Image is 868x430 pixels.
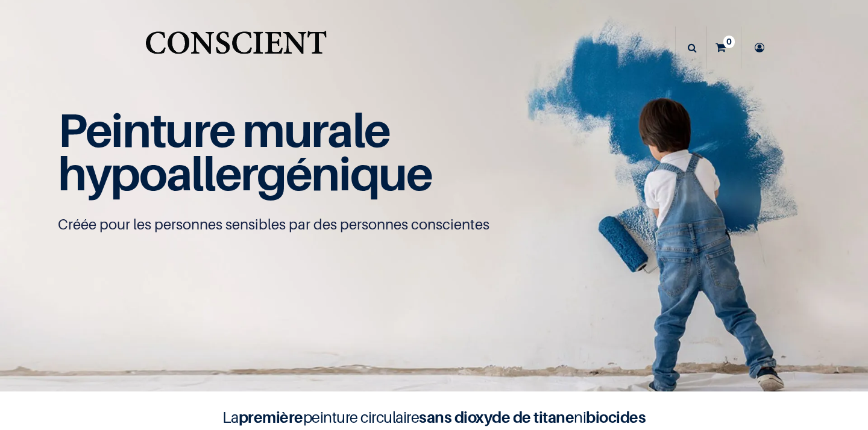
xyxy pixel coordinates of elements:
[723,36,735,48] sup: 0
[419,408,574,426] b: sans dioxyde de titane
[707,26,741,69] a: 0
[143,24,329,72] a: Logo of Conscient
[193,406,675,429] h4: La peinture circulaire ni
[586,408,646,426] b: biocides
[58,215,810,234] p: Créée pour les personnes sensibles par des personnes conscientes
[58,102,390,158] span: Peinture murale
[239,408,303,426] b: première
[143,24,329,72] img: Conscient
[58,145,432,201] span: hypoallergénique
